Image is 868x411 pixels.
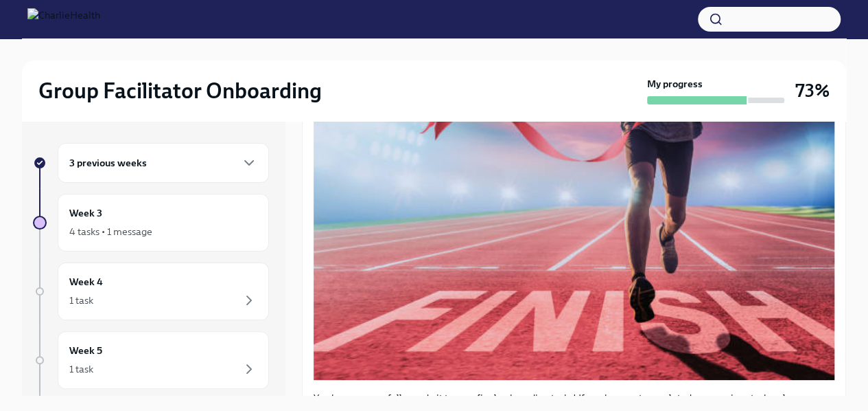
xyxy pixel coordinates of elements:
div: 4 tasks • 1 message [69,225,152,238]
h6: Week 3 [69,205,102,221]
div: 1 task [69,362,93,376]
a: Week 41 task [33,263,269,320]
h6: 3 previous weeks [69,155,147,170]
img: CharlieHealth [27,8,100,30]
h2: Group Facilitator Onboarding [38,77,322,104]
button: Zoom image [314,32,834,380]
h6: Week 4 [69,274,103,289]
h3: 73% [795,78,830,103]
div: 1 task [69,293,93,307]
strong: My progress [647,77,703,91]
div: 3 previous weeks [58,143,269,183]
a: Week 34 tasks • 1 message [33,194,269,252]
a: Week 51 task [33,331,269,389]
h6: Week 5 [69,343,102,358]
